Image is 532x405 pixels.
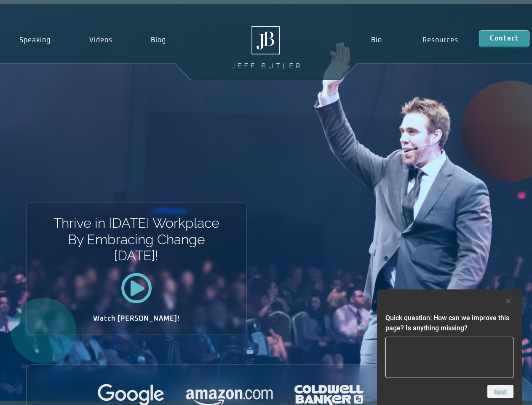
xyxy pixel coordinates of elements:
[350,30,479,50] nav: Menu
[56,315,217,322] h2: Watch [PERSON_NAME]!
[385,337,513,378] textarea: Quick question: How can we improve this page? Is anything missing?
[385,296,513,398] div: Quick question: How can we improve this page? Is anything missing?
[503,296,513,306] button: Hide survey
[53,215,220,264] h1: Thrive in [DATE] Workplace By Embracing Change [DATE]!
[490,35,519,42] span: Contact
[479,30,529,46] a: Contact
[487,385,513,398] button: Next question
[385,313,513,333] h2: Quick question: How can we improve this page? Is anything missing?
[402,30,479,50] a: Resources
[70,30,132,50] a: Videos
[350,30,402,50] a: Bio
[131,30,185,50] a: Blog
